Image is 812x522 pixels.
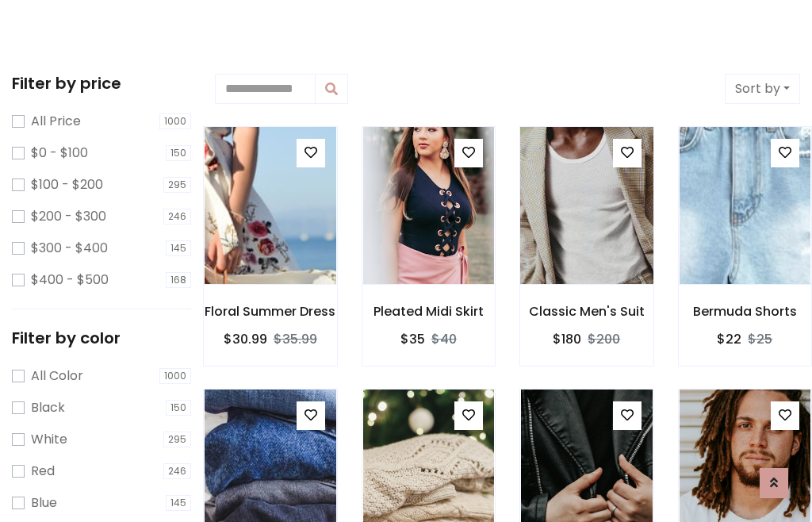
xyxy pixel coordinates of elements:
[12,328,191,347] h5: Filter by color
[166,400,191,416] span: 150
[588,330,620,348] del: $200
[553,332,581,347] h6: $180
[31,493,57,512] label: Blue
[362,304,496,319] h6: Pleated Midi Skirt
[159,368,191,384] span: 1000
[31,462,55,481] label: Red
[679,304,812,319] h6: Bermuda Shorts
[31,367,83,386] label: All Color
[166,272,191,288] span: 168
[224,332,267,347] h6: $30.99
[31,239,108,258] label: $300 - $400
[31,207,106,226] label: $200 - $300
[725,74,800,104] button: Sort by
[163,209,191,225] span: 246
[520,304,653,319] h6: Classic Men's Suit
[31,144,88,163] label: $0 - $100
[31,175,103,194] label: $100 - $200
[204,304,337,319] h6: Floral Summer Dress
[163,463,191,479] span: 246
[274,330,317,348] del: $35.99
[31,271,109,290] label: $400 - $500
[159,113,191,129] span: 1000
[31,112,81,131] label: All Price
[12,74,191,93] h5: Filter by price
[166,240,191,256] span: 145
[163,432,191,447] span: 295
[166,145,191,161] span: 150
[431,330,457,348] del: $40
[163,177,191,193] span: 295
[717,332,741,347] h6: $22
[166,495,191,511] span: 145
[31,430,67,449] label: White
[748,330,772,348] del: $25
[31,398,65,417] label: Black
[400,332,425,347] h6: $35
